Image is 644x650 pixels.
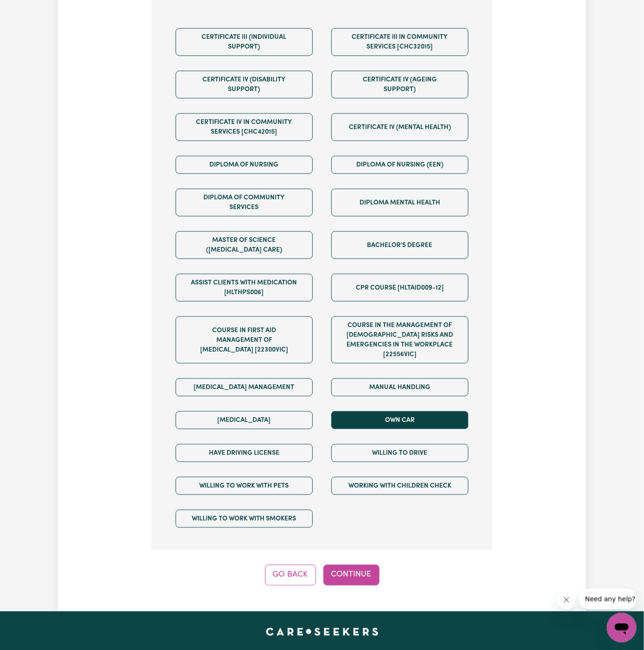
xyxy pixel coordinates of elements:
[331,274,468,302] button: CPR Course [HLTAID009-12]
[331,316,468,364] button: Course in the Management of [DEMOGRAPHIC_DATA] Risks and Emergencies in the Workplace [22556VIC]
[323,565,379,585] button: Continue
[331,231,468,259] button: Bachelor's Degree
[331,378,468,396] button: Manual Handling
[265,565,316,585] button: Go Back
[176,316,313,364] button: Course in First Aid Management of [MEDICAL_DATA] [22300VIC]
[176,477,313,495] button: Willing to work with pets
[176,28,313,56] button: Certificate III (Individual Support)
[176,156,313,174] button: Diploma of Nursing
[331,477,468,495] button: Working with Children Check
[176,189,313,217] button: Diploma of Community Services
[266,628,379,636] a: Careseekers home page
[557,591,576,609] iframe: Close message
[176,231,313,259] button: Master of Science ([MEDICAL_DATA] Care)
[607,613,637,643] iframe: Button to launch messaging window
[331,156,468,174] button: Diploma of Nursing (EEN)
[331,113,468,141] button: Certificate IV (Mental Health)
[176,113,313,141] button: Certificate IV in Community Services [CHC42015]
[331,444,468,462] button: Willing to drive
[580,589,637,609] iframe: Message from company
[331,411,468,429] button: Own Car
[176,71,313,99] button: Certificate IV (Disability Support)
[331,28,468,56] button: Certificate III in Community Services [CHC32015]
[176,444,313,462] button: Have driving license
[176,411,313,429] button: [MEDICAL_DATA]
[331,71,468,99] button: Certificate IV (Ageing Support)
[176,274,313,302] button: Assist clients with medication [HLTHPS006]
[331,189,468,217] button: Diploma Mental Health
[176,378,313,396] button: [MEDICAL_DATA] Management
[176,510,313,528] button: Willing to work with smokers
